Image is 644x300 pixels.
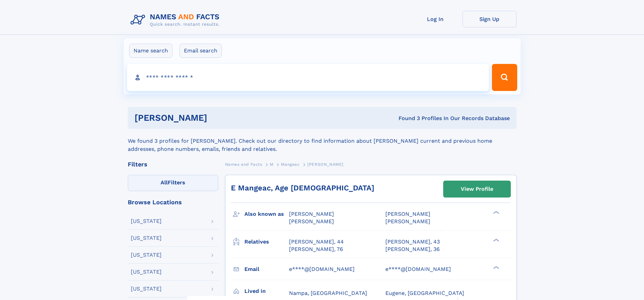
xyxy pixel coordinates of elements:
span: Mangeac [281,162,300,167]
span: [PERSON_NAME] [289,218,334,225]
span: [PERSON_NAME] [385,211,430,217]
div: [US_STATE] [131,218,162,224]
img: Logo Names and Facts [128,11,225,29]
a: Log In [408,11,462,27]
a: Names and Facts [225,160,262,168]
button: Search Button [492,64,517,91]
a: [PERSON_NAME], 44 [289,238,344,246]
div: Filters [128,161,218,167]
a: E Mangeac, Age [DEMOGRAPHIC_DATA] [231,184,374,192]
h3: Relatives [244,236,289,248]
span: All [161,179,168,186]
div: [US_STATE] [131,235,162,241]
a: M [270,160,273,168]
div: ❯ [492,265,500,270]
span: [PERSON_NAME] [307,162,343,167]
div: [US_STATE] [131,252,162,258]
h3: Also known as [244,208,289,220]
span: Nampa, [GEOGRAPHIC_DATA] [289,290,367,296]
label: Name search [129,44,172,58]
div: [US_STATE] [131,286,162,292]
div: We found 3 profiles for [PERSON_NAME]. Check out our directory to find information about [PERSON_... [128,129,517,153]
a: [PERSON_NAME], 43 [385,238,440,246]
span: [PERSON_NAME] [385,218,430,225]
span: M [270,162,273,167]
div: ❯ [492,238,500,242]
h3: Lived in [244,285,289,297]
div: [US_STATE] [131,269,162,275]
h3: Email [244,263,289,275]
a: [PERSON_NAME], 76 [289,246,343,253]
a: Mangeac [281,160,300,168]
h1: [PERSON_NAME] [135,114,303,122]
div: View Profile [461,181,493,197]
div: ❯ [492,210,500,215]
label: Email search [180,44,222,58]
a: View Profile [444,181,510,197]
span: Eugene, [GEOGRAPHIC_DATA] [385,290,464,296]
div: Found 3 Profiles In Our Records Database [303,115,510,122]
label: Filters [128,175,218,191]
div: Browse Locations [128,199,218,205]
input: search input [127,64,489,91]
span: [PERSON_NAME] [289,211,334,217]
a: Sign Up [462,11,517,27]
a: [PERSON_NAME], 36 [385,246,440,253]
